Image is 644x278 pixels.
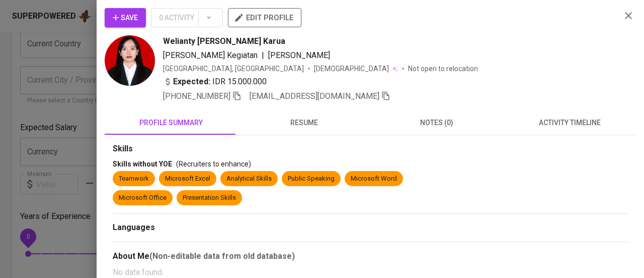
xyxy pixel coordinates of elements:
[119,174,149,184] div: Teamwork
[105,8,146,27] button: Save
[163,76,267,88] div: IDR 15.000.000
[113,12,138,24] span: Save
[113,160,172,168] span: Skills without YOE
[262,49,264,62] span: |
[111,117,231,129] span: profile summary
[163,64,304,74] div: [GEOGRAPHIC_DATA], [GEOGRAPHIC_DATA]
[119,193,167,203] div: Microsoft Office
[173,76,210,88] b: Expected:
[163,50,258,60] span: [PERSON_NAME] Kegiatan
[236,11,293,24] span: edit profile
[228,8,301,27] button: edit profile
[376,117,497,129] span: notes (0)
[244,117,364,129] span: resume
[250,91,379,101] span: [EMAIL_ADDRESS][DOMAIN_NAME]
[351,174,397,184] div: Microsoft Word
[163,91,230,101] span: [PHONE_NUMBER]
[176,160,251,168] span: (Recruiters to enhance)
[113,143,628,155] div: Skills
[314,64,390,74] span: [DEMOGRAPHIC_DATA]
[509,117,630,129] span: activity timeline
[183,193,236,203] div: Presentation Skills
[228,13,301,21] a: edit profile
[105,35,155,86] img: c07cbd7b1e5ffdf21d40b4e31b24222a.jpg
[268,50,330,60] span: [PERSON_NAME]
[226,174,272,184] div: Analytical Skills
[165,174,210,184] div: Microsoft Excel
[113,250,628,262] div: About Me
[408,64,478,74] p: Not open to relocation
[163,35,285,47] span: Welianty [PERSON_NAME] Karua
[149,251,295,261] b: (Non-editable data from old database)
[288,174,335,184] div: Public Speaking
[113,222,628,234] div: Languages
